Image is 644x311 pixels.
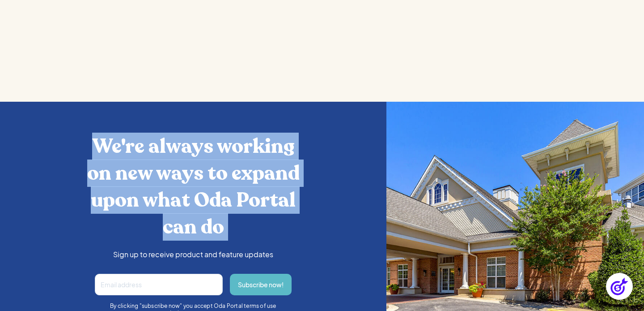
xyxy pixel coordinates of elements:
[95,274,223,295] input: Email address
[230,274,292,295] input: Subscribe now!
[74,133,313,241] h2: We're always working on new ways to expand upon what Oda Portal can do
[74,250,313,259] div: Sign up to receive product and feature updates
